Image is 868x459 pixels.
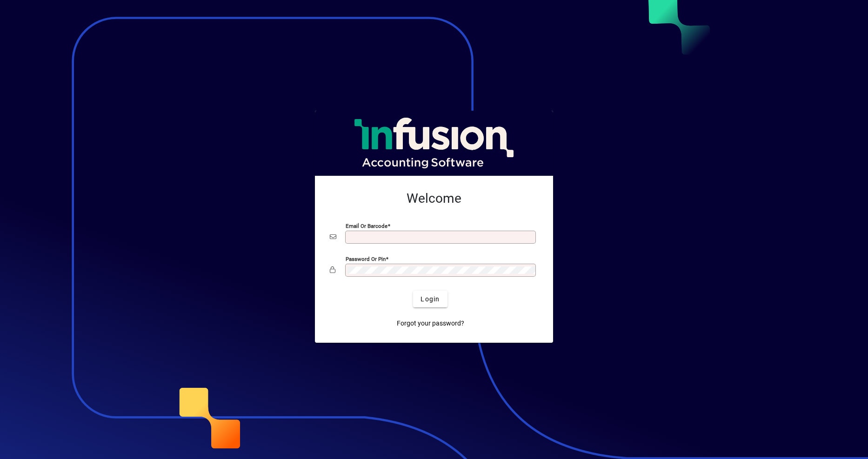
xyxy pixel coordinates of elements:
mat-label: Email or Barcode [346,223,387,229]
mat-label: Password or Pin [346,256,386,262]
span: Forgot your password? [397,319,464,328]
span: Login [421,294,440,304]
h2: Welcome [330,191,538,206]
a: Forgot your password? [393,315,468,332]
button: Login [413,291,447,307]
